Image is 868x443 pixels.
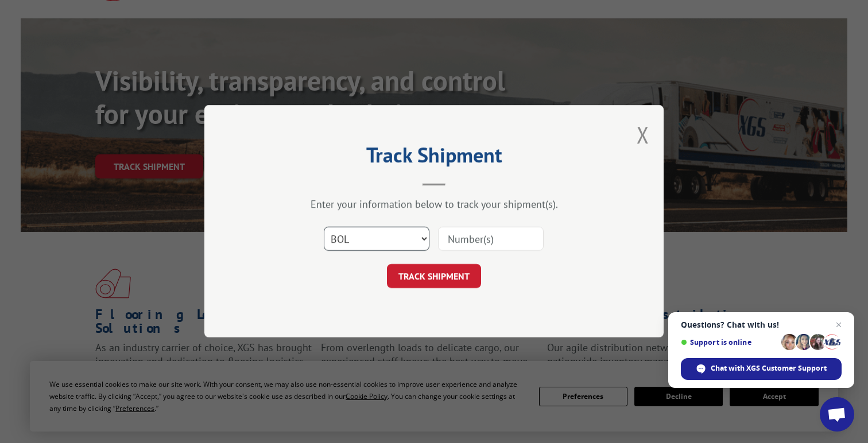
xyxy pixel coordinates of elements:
[262,147,606,169] h2: Track Shipment
[637,119,649,150] button: Close modal
[438,227,544,251] input: Number(s)
[681,358,842,380] div: Chat with XGS Customer Support
[681,320,842,329] span: Questions? Chat with us!
[820,397,854,432] div: Open chat
[387,265,481,289] button: TRACK SHIPMENT
[832,318,846,332] span: Close chat
[681,338,777,347] span: Support is online
[711,363,827,374] span: Chat with XGS Customer Support
[262,198,606,211] div: Enter your information below to track your shipment(s).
